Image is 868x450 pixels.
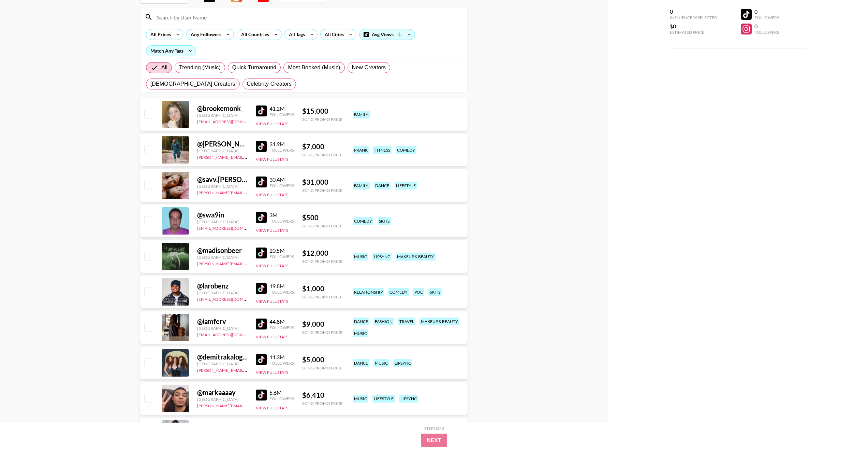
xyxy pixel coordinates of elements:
div: All Cities [321,29,345,40]
button: View Full Stats [256,405,288,410]
div: music [353,395,368,403]
div: Followers [269,147,294,153]
div: dance [353,318,369,325]
div: lifestyle [372,395,395,403]
div: $ 5,000 [302,355,342,364]
img: TikTok [256,319,267,329]
img: TikTok [256,177,267,187]
a: [EMAIL_ADDRESS][DOMAIN_NAME] [197,295,266,302]
div: 19.8M [269,283,294,290]
div: music [353,253,368,261]
div: Song Promo Price [302,223,342,228]
div: All Tags [285,29,306,40]
div: [GEOGRAPHIC_DATA] [197,397,248,402]
div: 0 [754,8,779,15]
a: [PERSON_NAME][EMAIL_ADDRESS][DOMAIN_NAME] [197,402,298,408]
div: 31.9M [269,141,294,147]
button: View Full Stats [256,157,288,162]
div: makeup & beauty [420,318,459,325]
div: prank [353,146,369,154]
div: $ 31,000 [302,178,342,186]
div: @ demitrakalogeras [197,353,248,361]
div: Song Promo Price [302,365,342,370]
button: View Full Stats [256,228,288,233]
div: Any Followers [187,29,223,40]
button: View Full Stats [256,370,288,375]
div: Estimated Price [670,30,717,35]
div: family [353,111,370,118]
div: 0 [670,8,717,15]
input: Search by User Name [153,12,463,23]
div: comedy [388,288,409,296]
a: [EMAIL_ADDRESS][DOMAIN_NAME] [197,224,266,231]
div: Followers [269,112,294,117]
div: @ swa9in [197,211,248,219]
button: Next [421,434,447,447]
div: travel [398,318,415,325]
div: Followers [269,396,294,401]
div: family [353,182,370,189]
div: comedy [396,146,416,154]
div: dance [353,359,369,367]
div: $0 [670,23,717,30]
div: $ 12,000 [302,249,342,257]
div: skits [428,288,442,296]
div: $ 9,000 [302,320,342,328]
button: View Full Stats [256,121,288,126]
div: music [373,359,389,367]
div: 11.3M [269,354,294,361]
div: Song Promo Price [302,188,342,193]
span: New Creators [352,64,386,72]
div: music [353,329,368,337]
div: makeup & beauty [396,253,436,261]
button: View Full Stats [256,263,288,268]
div: [GEOGRAPHIC_DATA] [197,361,248,366]
div: [GEOGRAPHIC_DATA] [197,219,248,224]
a: [EMAIL_ADDRESS][DOMAIN_NAME] [197,118,266,124]
iframe: Drift Widget Chat Controller [834,416,860,442]
a: [EMAIL_ADDRESS][DOMAIN_NAME] [197,331,266,337]
div: All Countries [237,29,270,40]
img: TikTok [256,390,267,400]
img: TikTok [256,106,267,116]
a: [PERSON_NAME][EMAIL_ADDRESS][DOMAIN_NAME] [197,189,298,195]
div: @ savv.[PERSON_NAME] [197,175,248,184]
span: Quick Turnaround [232,64,277,72]
div: 5.6M [269,389,294,396]
div: $ 6,410 [302,391,342,399]
div: @ madisonbeer [197,246,248,255]
div: Song Promo Price [302,401,342,406]
div: lipsync [393,359,412,367]
div: @ brookemonk_ [197,104,248,113]
div: [GEOGRAPHIC_DATA] [197,255,248,260]
div: 30.4M [269,176,294,183]
div: Followers [754,30,779,35]
div: comedy [353,217,373,225]
div: @ markaaaay [197,388,248,397]
div: Influencers Selected [670,15,717,20]
div: poc [413,288,424,296]
div: $ 1,000 [302,284,342,293]
div: Followers [269,219,294,224]
div: Followers [269,361,294,366]
div: Avg Views [359,29,415,40]
div: $ 7,000 [302,142,342,151]
span: Most Booked (Music) [288,64,340,72]
div: Step 1 of 2 [424,426,444,431]
div: skits [378,217,391,225]
div: Followers [269,254,294,259]
button: View Full Stats [256,334,288,339]
span: All [161,64,167,72]
span: Celebrity Creators [247,80,292,88]
div: Followers [269,290,294,295]
div: All Prices [146,29,172,40]
div: 3M [269,212,294,219]
img: TikTok [256,248,267,258]
div: 44.8M [269,318,294,325]
div: 20.5M [269,247,294,254]
div: Followers [754,15,779,20]
div: Followers [269,325,294,330]
div: $ 500 [302,213,342,222]
div: relationship [353,288,384,296]
div: dance [374,182,391,189]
